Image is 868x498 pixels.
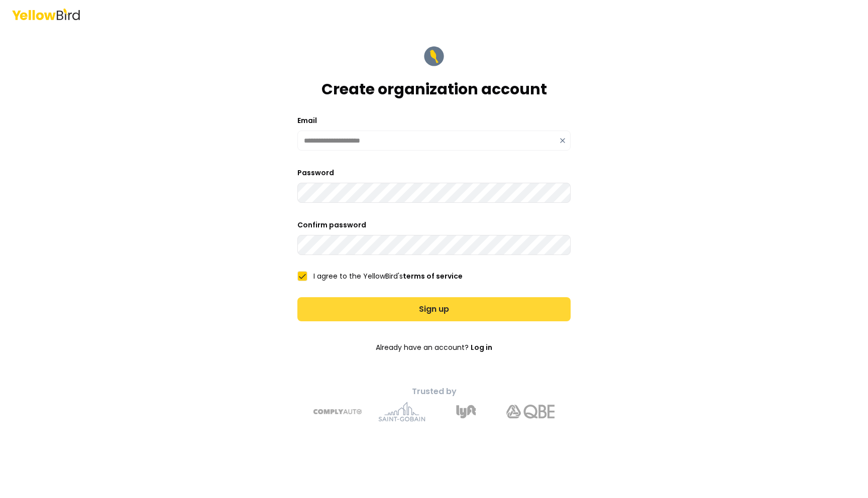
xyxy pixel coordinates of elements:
h1: Create organization account [321,80,547,98]
label: I agree to the YellowBird's [313,273,463,280]
a: Log in [471,337,492,357]
a: terms of service [403,271,463,281]
label: Confirm password [297,220,366,230]
label: Email [297,115,317,126]
label: Password [297,168,334,178]
p: Already have an account? [297,337,571,357]
button: Sign up [297,297,571,321]
p: Trusted by [297,386,571,398]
